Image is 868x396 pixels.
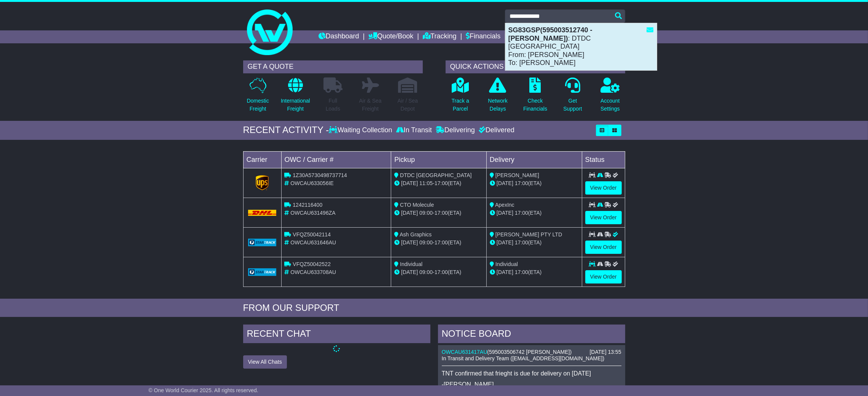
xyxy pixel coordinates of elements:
span: 17:00 [435,180,448,186]
div: RECENT CHAT [243,325,430,345]
p: Air / Sea Depot [398,97,418,113]
span: [DATE] [401,269,418,275]
span: VFQZ50042114 [293,231,331,238]
p: Check Financials [523,97,547,113]
span: [PERSON_NAME] [495,172,539,178]
div: GET A QUOTE [243,60,423,73]
td: Carrier [243,151,281,168]
span: [DATE] [401,210,418,216]
span: [DATE] [497,269,513,275]
a: Financials [466,30,500,43]
img: GetCarrierServiceLogo [256,175,269,190]
img: DHL.png [248,210,277,216]
span: [DATE] [497,239,513,246]
span: OWCAU631496ZA [290,210,335,216]
span: 09:00 [419,210,433,216]
span: 17:00 [435,210,448,216]
p: Domestic Freight [247,97,269,113]
span: CTO Molecule [400,202,434,208]
div: QUICK ACTIONS [446,60,625,73]
a: DomesticFreight [246,77,269,117]
p: Air & Sea Freight [359,97,382,113]
a: CheckFinancials [523,77,548,117]
p: TNT confirmed that frieght is due for delivery on [DATE] [442,370,621,377]
span: 1242116400 [293,202,322,208]
div: (ETA) [490,268,579,276]
div: Waiting Collection [329,126,394,135]
div: [DATE] 13:55 [589,349,621,355]
p: International Freight [281,97,310,113]
span: Individual [400,261,422,267]
span: VFQZ50042522 [293,261,331,267]
div: ( ) [442,349,621,355]
a: InternationalFreight [280,77,311,117]
div: - (ETA) [394,268,483,276]
div: - (ETA) [394,209,483,217]
td: OWC / Carrier # [281,151,391,168]
span: OWCAU631646AU [290,239,336,246]
strong: SG83GSP(595003512740 - [PERSON_NAME]) [508,26,592,42]
span: 17:00 [515,239,528,246]
p: Get Support [563,97,582,113]
img: GetCarrierServiceLogo [248,239,277,246]
span: [PERSON_NAME] PTY LTD [495,231,562,238]
span: 1Z30A5730498737714 [293,172,347,178]
span: [DATE] [401,180,418,186]
p: Track a Parcel [452,97,469,113]
a: Quote/Book [368,30,413,43]
div: - (ETA) [394,239,483,247]
a: View Order [585,211,622,224]
span: 17:00 [435,269,448,275]
div: Delivered [477,126,514,135]
span: [DATE] [497,210,513,216]
span: 17:00 [515,269,528,275]
p: Account Settings [600,97,620,113]
div: - (ETA) [394,179,483,187]
span: [DATE] [497,180,513,186]
span: OWCAU633708AU [290,269,336,275]
div: (ETA) [490,239,579,247]
span: 11:05 [419,180,433,186]
span: 17:00 [515,210,528,216]
span: DTDC [GEOGRAPHIC_DATA] [400,172,472,178]
span: 17:00 [515,180,528,186]
div: RECENT ACTIVITY - [243,125,329,136]
div: In Transit [394,126,434,135]
span: Individual [495,261,518,267]
div: (ETA) [490,209,579,217]
a: View Order [585,181,622,195]
span: 09:00 [419,239,433,246]
a: Track aParcel [451,77,470,117]
span: OWCAU633056IE [290,180,334,186]
a: Dashboard [319,30,359,43]
div: : DTDC [GEOGRAPHIC_DATA] From: [PERSON_NAME] To: [PERSON_NAME] [505,23,657,70]
p: -[PERSON_NAME] [442,381,621,388]
span: In Transit and Delivery Team ([EMAIL_ADDRESS][DOMAIN_NAME]) [442,355,605,361]
a: Tracking [423,30,456,43]
div: (ETA) [490,179,579,187]
p: Full Loads [323,97,342,113]
span: 595003506742 [PERSON_NAME] [489,349,570,355]
div: Delivering [434,126,477,135]
p: Network Delays [488,97,507,113]
span: 17:00 [435,239,448,246]
td: Status [582,151,625,168]
a: AccountSettings [600,77,620,117]
a: NetworkDelays [487,77,508,117]
a: View Order [585,270,622,284]
td: Delivery [486,151,582,168]
img: GetCarrierServiceLogo [248,268,277,276]
a: View Order [585,241,622,254]
button: View All Chats [243,355,287,369]
span: 09:00 [419,269,433,275]
span: [DATE] [401,239,418,246]
div: FROM OUR SUPPORT [243,303,625,314]
a: OWCAU631417AU [442,349,487,355]
span: ApexInc [495,202,514,208]
div: NOTICE BOARD [438,325,625,345]
span: Ash Graphics [400,231,432,238]
a: GetSupport [563,77,582,117]
td: Pickup [391,151,487,168]
span: © One World Courier 2025. All rights reserved. [148,387,258,393]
